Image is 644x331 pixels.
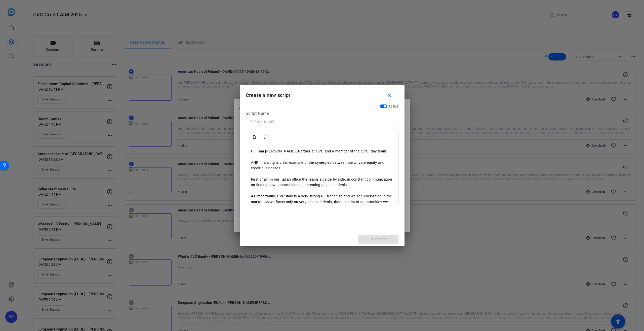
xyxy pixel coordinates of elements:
[251,149,387,153] span: Hi, I am [PERSON_NAME], Partner at CVC and a member of the CVC Italy team.
[240,85,405,101] h1: Create a new script
[386,92,392,99] mat-icon: close
[251,160,385,170] span: AHP financing is clear example of the synergies between our private equity and credit businesses.
[260,132,270,142] button: Italic (⌘I)
[251,177,392,187] span: First of all, in our Italian office the teams sit side by side, in constant communication on find...
[388,104,398,108] span: Active
[251,194,392,209] span: As importantly, CVC Italy is a very strong PE franchise and we see everything in the market. As w...
[246,111,398,118] div: Script Name
[250,132,259,142] button: Bold (⌘B)
[250,119,394,125] input: Enter Script Name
